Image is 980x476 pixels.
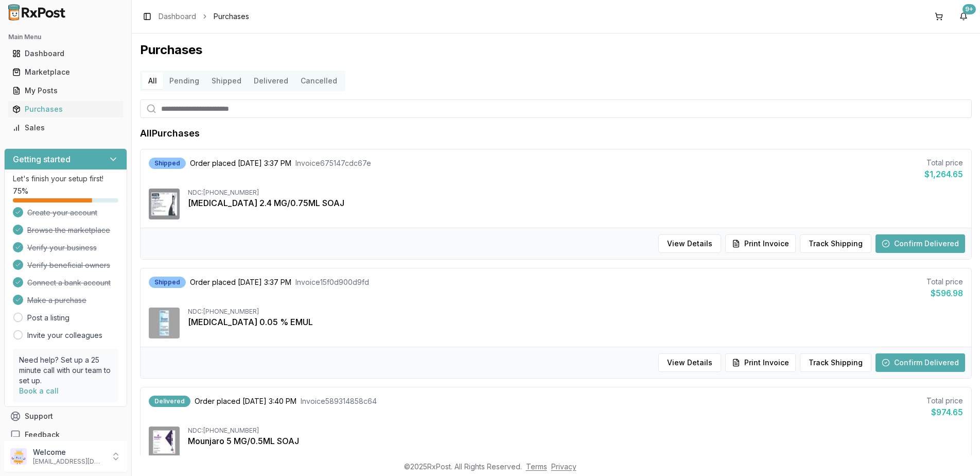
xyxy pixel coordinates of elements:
button: Purchases [4,101,127,117]
div: Shipped [149,277,186,288]
h3: Getting started [13,153,71,165]
a: Purchases [8,100,123,118]
span: Verify your business [27,243,97,253]
span: Order placed [DATE] 3:40 PM [195,396,296,406]
a: Dashboard [8,44,123,63]
span: Order placed [DATE] 3:37 PM [190,277,291,287]
div: $596.98 [926,287,963,299]
button: My Posts [4,82,127,99]
a: Post a listing [27,313,69,323]
h1: Purchases [140,42,972,58]
button: Marketplace [4,64,127,80]
div: Delivered [149,396,190,407]
a: Dashboard [159,11,196,22]
button: Dashboard [4,45,127,62]
div: NDC: [PHONE_NUMBER] [188,308,963,316]
iframe: Intercom live chat [945,441,970,466]
div: Total price [924,158,963,168]
button: Track Shipping [800,234,871,253]
span: Purchases [214,11,249,22]
span: Invoice 15f0d900d9fd [295,277,369,287]
div: Purchases [12,104,119,114]
h2: Main Menu [8,33,123,41]
span: Browse the marketplace [27,225,110,235]
p: Need help? Set up a 25 minute call with our team to set up. [19,355,112,386]
img: Wegovy 2.4 MG/0.75ML SOAJ [149,189,180,219]
div: Dashboard [12,48,119,59]
span: Order placed [DATE] 3:37 PM [190,158,291,168]
img: Mounjaro 5 MG/0.5ML SOAJ [149,427,180,457]
span: Connect a bank account [27,278,111,288]
div: Total price [926,396,963,406]
button: Sales [4,120,127,136]
div: My Posts [12,86,119,96]
button: Pending [163,73,205,89]
button: Confirm Delivered [876,234,965,253]
span: Invoice 589314858c64 [301,396,377,406]
button: View Details [658,234,721,253]
img: Restasis MultiDose 0.05 % EMUL [149,308,180,338]
button: Print Invoice [725,353,796,372]
span: 75 % [13,186,28,196]
div: $974.65 [926,406,963,418]
div: NDC: [PHONE_NUMBER] [188,189,963,197]
nav: breadcrumb [159,11,249,22]
div: Total price [926,277,963,287]
img: User avatar [10,448,27,465]
button: Delivered [248,73,294,89]
span: Feedback [25,430,60,440]
button: Cancelled [294,73,343,89]
div: NDC: [PHONE_NUMBER] [188,427,963,435]
a: Terms [526,462,547,471]
button: Feedback [4,426,127,444]
button: Print Invoice [725,234,796,253]
div: [MEDICAL_DATA] 0.05 % EMUL [188,316,963,328]
a: Invite your colleagues [27,330,102,341]
a: Marketplace [8,63,123,81]
div: Sales [12,123,119,133]
span: Invoice 675147cdc67e [295,158,371,168]
p: Welcome [33,447,104,457]
div: Mounjaro 5 MG/0.5ML SOAJ [188,435,963,447]
img: RxPost Logo [4,4,70,21]
button: Support [4,407,127,426]
span: Create your account [27,208,97,218]
button: Confirm Delivered [876,353,965,372]
a: Book a call [19,386,59,395]
p: Let's finish your setup first! [13,174,118,184]
a: Sales [8,118,123,137]
div: Marketplace [12,67,119,77]
a: Privacy [551,462,576,471]
div: [MEDICAL_DATA] 2.4 MG/0.75ML SOAJ [188,197,963,209]
button: Shipped [205,73,248,89]
span: Make a purchase [27,295,86,305]
button: 9+ [955,8,972,25]
button: Track Shipping [800,353,871,372]
button: View Details [658,353,721,372]
button: All [142,73,163,89]
span: Verify beneficial owners [27,260,110,270]
h1: All Purchases [140,126,200,141]
div: 9+ [962,4,976,14]
a: My Posts [8,81,123,100]
div: $1,264.65 [924,168,963,180]
div: Shipped [149,158,186,169]
p: [EMAIL_ADDRESS][DOMAIN_NAME] [33,457,104,466]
